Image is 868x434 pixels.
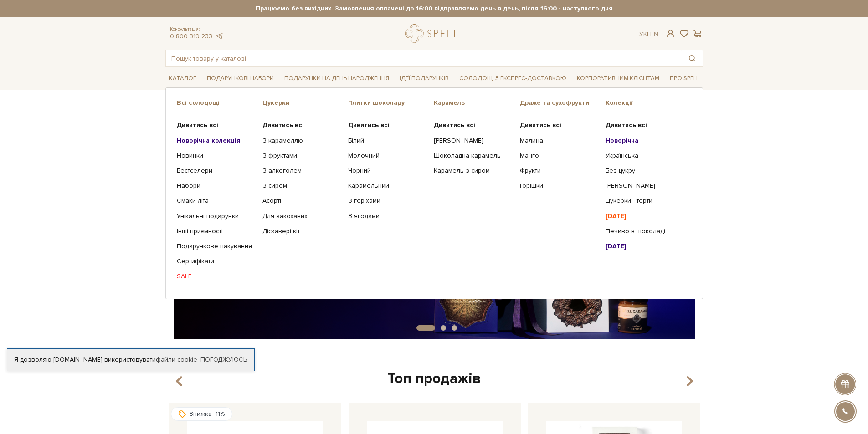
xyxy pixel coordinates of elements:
[606,242,627,250] b: [DATE]
[177,121,218,129] b: Дивитись всі
[434,99,519,107] span: Карамель
[606,242,684,250] a: [DATE]
[177,212,256,220] a: Унікальні подарунки
[165,369,703,388] div: Топ продажів
[177,182,256,190] a: Набори
[177,137,241,144] b: Новорічна колекція
[606,197,684,205] a: Цукерки - торти
[262,121,304,129] b: Дивитись всі
[520,121,599,129] a: Дивитись всі
[434,121,513,129] a: Дивитись всі
[177,152,256,160] a: Новинки
[165,5,703,13] strong: Працюємо без вихідних. Замовлення оплачені до 16:00 відправляємо день в день, після 16:00 - насту...
[606,227,684,235] a: Печиво в шоколаді
[262,212,341,220] a: Для закоханих
[434,137,513,145] a: [PERSON_NAME]
[200,356,247,364] a: Погоджуюсь
[606,121,647,129] b: Дивитись всі
[416,325,435,331] button: Carousel Page 1 (Current Slide)
[262,227,341,235] a: Діскавері кіт
[682,50,703,66] button: Пошук товару у каталозі
[177,257,256,266] a: Сертифікати
[177,137,256,145] a: Новорічна колекція
[520,137,599,145] a: Малина
[203,71,277,86] a: Подарункові набори
[177,121,256,129] a: Дивитись всі
[606,167,684,175] a: Без цукру
[177,227,256,235] a: Інші приємності
[456,71,570,86] a: Солодощі з експрес-доставкою
[639,30,658,38] div: Ук
[434,121,475,129] b: Дивитись всі
[606,152,684,160] a: Українська
[441,325,446,331] button: Carousel Page 2
[348,137,427,145] a: Білий
[165,71,200,86] a: Каталог
[606,137,638,144] b: Новорічна
[434,152,513,160] a: Шоколадна карамель
[281,71,393,86] a: Подарунки на День народження
[262,152,341,160] a: З фруктами
[348,182,427,190] a: Карамельний
[177,99,262,107] span: Всі солодощі
[156,356,197,363] a: файли cookie
[348,152,427,160] a: Молочний
[650,30,658,38] a: En
[170,26,224,32] span: Консультація:
[348,99,434,107] span: Плитки шоколаду
[348,121,427,129] a: Дивитись всі
[606,137,684,145] a: Новорічна
[573,71,663,86] a: Корпоративним клієнтам
[606,121,684,129] a: Дивитись всі
[405,24,462,43] a: logo
[520,182,599,190] a: Горішки
[166,50,682,66] input: Пошук товару у каталозі
[348,121,390,129] b: Дивитись всі
[434,167,513,175] a: Карамель з сиром
[606,182,684,190] a: [PERSON_NAME]
[452,325,457,331] button: Carousel Page 3
[520,99,606,107] span: Драже та сухофрукти
[171,407,232,421] div: Знижка -11%
[606,212,684,220] a: [DATE]
[348,167,427,175] a: Чорний
[520,152,599,160] a: Манго
[262,99,348,107] span: Цукерки
[520,121,561,129] b: Дивитись всі
[262,167,341,175] a: З алкоголем
[177,167,256,175] a: Бестселери
[262,182,341,190] a: З сиром
[606,212,627,220] b: [DATE]
[177,242,256,250] a: Подарункове пакування
[348,212,427,220] a: З ягодами
[165,324,703,332] div: Carousel Pagination
[262,197,341,205] a: Асорті
[606,99,691,107] span: Колекції
[348,197,427,205] a: З горіхами
[177,197,256,205] a: Смаки літа
[262,137,341,145] a: З карамеллю
[666,71,703,86] a: Про Spell
[165,87,703,299] div: Каталог
[177,272,256,281] a: SALE
[170,32,212,40] a: 0 800 319 233
[7,356,254,364] div: Я дозволяю [DOMAIN_NAME] використовувати
[520,167,599,175] a: Фрукти
[396,71,452,86] a: Ідеї подарунків
[647,30,648,38] span: |
[215,32,224,40] a: telegram
[262,121,341,129] a: Дивитись всі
